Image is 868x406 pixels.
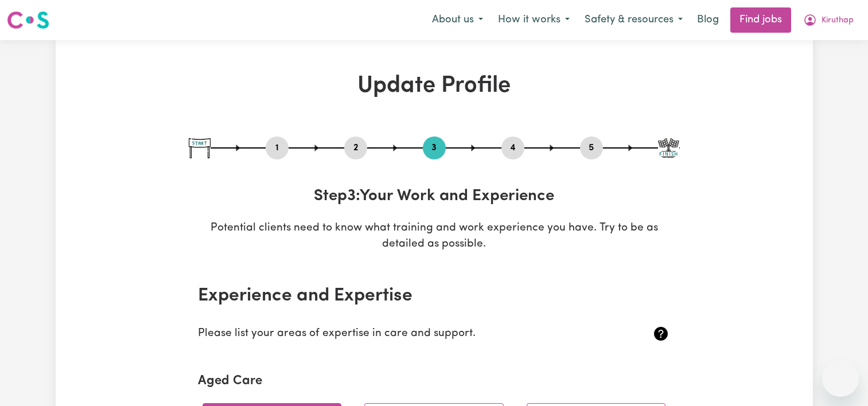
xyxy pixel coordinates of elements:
[198,285,671,307] h2: Experience and Expertise
[198,374,671,389] h2: Aged Care
[796,8,861,32] button: My Account
[491,8,577,32] button: How it works
[423,140,446,155] button: Go to step 3
[501,140,524,155] button: Go to step 4
[580,140,603,155] button: Go to step 5
[7,10,49,30] img: Careseekers logo
[730,7,791,33] a: Find jobs
[690,7,726,33] a: Blog
[266,140,289,155] button: Go to step 1
[344,140,367,155] button: Go to step 2
[822,14,854,27] span: Kiruthap
[425,8,491,32] button: About us
[189,72,680,100] h1: Update Profile
[198,326,592,342] p: Please list your areas of expertise in care and support.
[189,187,680,206] h3: Step 3 : Your Work and Experience
[7,7,49,33] a: Careseekers logo
[577,8,690,32] button: Safety & resources
[189,220,680,253] p: Potential clients need to know what training and work experience you have. Try to be as detailed ...
[822,360,859,397] iframe: Button to launch messaging window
